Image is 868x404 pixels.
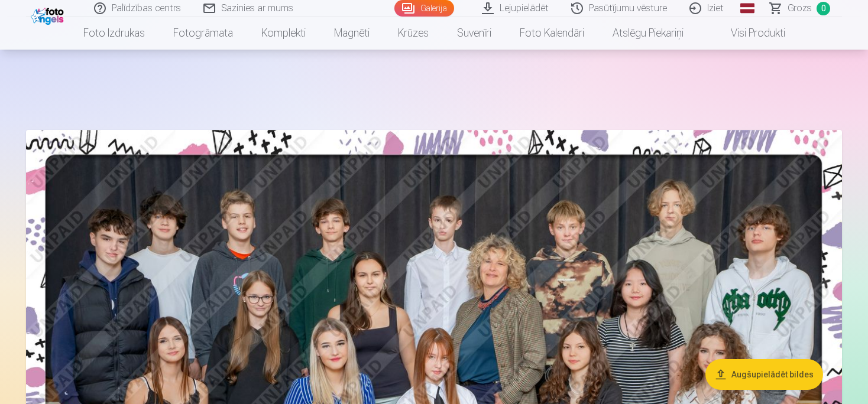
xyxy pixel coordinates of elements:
span: Grozs [788,1,812,15]
img: /fa1 [31,5,67,25]
a: Foto kalendāri [506,17,598,50]
a: Foto izdrukas [69,17,159,50]
a: Komplekti [247,17,320,50]
a: Magnēti [320,17,384,50]
a: Atslēgu piekariņi [598,17,698,50]
a: Krūzes [384,17,443,50]
span: 0 [817,2,830,15]
a: Fotogrāmata [159,17,247,50]
button: Augšupielādēt bildes [705,359,823,390]
a: Suvenīri [443,17,506,50]
a: Visi produkti [698,17,799,50]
